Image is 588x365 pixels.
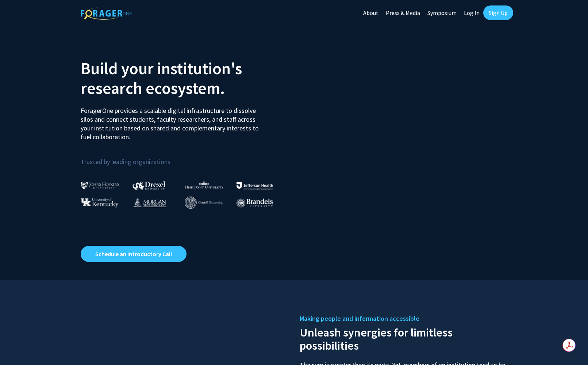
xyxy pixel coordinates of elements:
[237,182,273,189] img: Thomas Jefferson University
[81,182,119,189] img: Johns Hopkins University
[132,181,165,190] img: Drexel University
[300,324,508,352] h2: Unleash synergies for limitless possibilities
[237,198,273,208] img: Brandeis University
[81,101,264,141] p: ForagerOne provides a scalable digital infrastructure to dissolve silos and connect students, fac...
[132,198,166,207] img: Morgan State University
[81,58,289,98] h2: Build your institution's research ecosystem.
[300,313,508,324] h5: Making people and information accessible
[185,197,223,209] img: Cornell University
[483,5,513,20] a: Sign Up
[81,7,132,20] img: ForagerOne Logo
[81,147,289,167] p: Trusted by leading organizations
[185,180,223,189] img: High Point University
[81,198,119,208] img: University of Kentucky
[81,246,187,262] a: Opens in a new tab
